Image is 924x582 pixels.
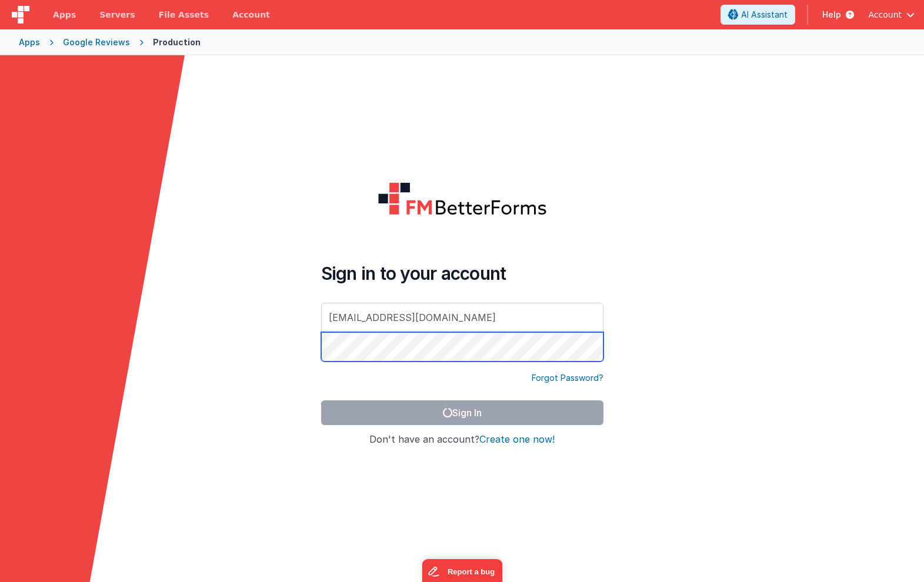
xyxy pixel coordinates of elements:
[53,9,76,21] span: Apps
[321,303,603,332] input: Email Address
[321,434,603,445] h4: Don't have an account?
[63,36,130,48] div: Google Reviews
[321,400,603,425] button: Sign In
[532,372,603,384] a: Forgot Password?
[868,9,915,21] button: Account
[479,434,555,445] button: Create one now!
[822,9,841,21] span: Help
[868,9,902,21] span: Account
[19,36,40,48] div: Apps
[720,5,795,25] button: AI Assistant
[321,263,603,284] h4: Sign in to your account
[741,9,788,21] span: AI Assistant
[153,36,201,48] div: Production
[159,9,209,21] span: File Assets
[99,9,135,21] span: Servers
